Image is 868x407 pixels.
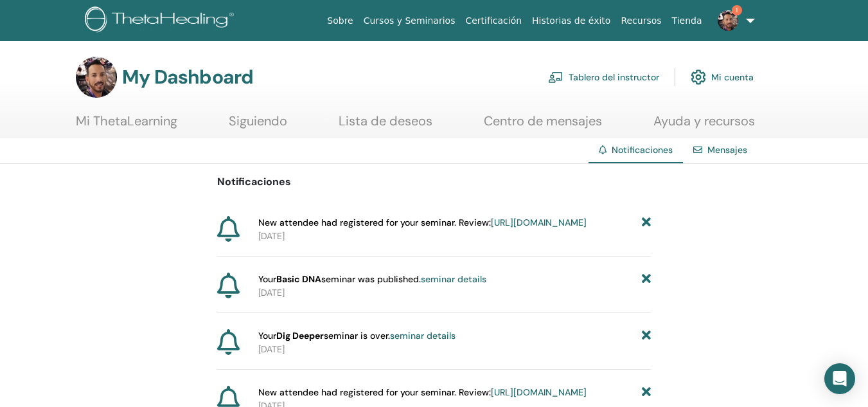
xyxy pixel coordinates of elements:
[707,144,747,156] a: Mensajes
[258,216,587,230] span: New attendee had registered for your seminar. Review:
[322,9,358,33] a: Sobre
[76,57,117,98] img: default.jpg
[421,273,486,285] a: seminar details
[548,63,659,91] a: Tablero del instructor
[258,286,651,300] p: [DATE]
[484,113,602,138] a: Centro de mensajes
[258,386,587,399] span: New attendee had registered for your seminar. Review:
[691,66,706,88] img: cog.svg
[122,66,253,89] h3: My Dashboard
[217,174,651,190] p: Notificaciones
[258,273,486,286] span: Your seminar was published.
[359,9,461,33] a: Cursos y Seminarios
[491,386,587,398] a: [URL][DOMAIN_NAME]
[612,144,673,156] span: Notificaciones
[276,273,321,285] strong: Basic DNA
[85,6,238,35] img: logo.png
[732,5,742,15] span: 1
[258,343,651,356] p: [DATE]
[460,9,527,33] a: Certificación
[718,10,738,31] img: default.jpg
[258,329,456,343] span: Your seminar is over.
[390,330,456,341] a: seminar details
[824,363,855,394] div: Open Intercom Messenger
[691,63,754,91] a: Mi cuenta
[76,113,177,138] a: Mi ThetaLearning
[339,113,432,138] a: Lista de deseos
[258,230,651,243] p: [DATE]
[653,113,755,138] a: Ayuda y recursos
[548,71,563,83] img: chalkboard-teacher.svg
[527,9,616,33] a: Historias de éxito
[229,113,287,138] a: Siguiendo
[616,9,666,33] a: Recursos
[491,217,587,228] a: [URL][DOMAIN_NAME]
[667,9,707,33] a: Tienda
[276,330,324,341] strong: Dig Deeper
